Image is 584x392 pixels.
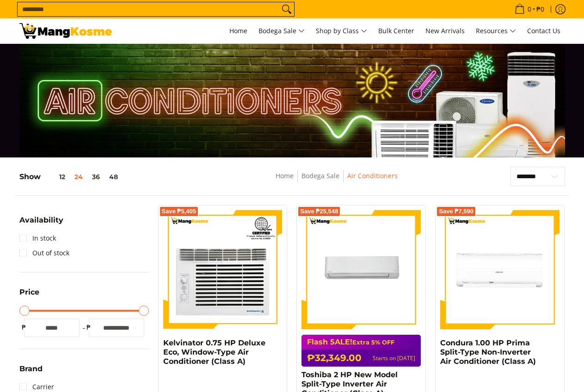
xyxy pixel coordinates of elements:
[19,289,39,303] summary: Open
[19,172,123,181] h5: Show
[225,18,252,43] a: Home
[316,25,367,37] span: Shop by Class
[526,6,533,12] span: 0
[476,25,516,37] span: Resources
[512,4,547,14] span: •
[378,26,414,35] span: Bulk Center
[84,323,93,332] span: ₱
[523,18,565,43] a: Contact Us
[300,209,338,214] span: Save ₱25,548
[19,217,63,224] span: Availability
[19,23,112,39] img: Bodega Sale Aircon l Mang Kosme: Home Appliances Warehouse Sale
[163,338,265,366] a: Kelvinator 0.75 HP Deluxe Eco, Window-Type Air Conditioner (Class A)
[425,26,465,35] span: New Arrivals
[19,365,43,373] span: Brand
[19,323,29,332] span: ₱
[254,18,309,43] a: Bodega Sale
[19,231,56,246] a: In stock
[70,173,87,181] button: 24
[374,18,419,43] a: Bulk Center
[162,209,197,214] span: Save ₱5,405
[421,18,469,43] a: New Arrivals
[471,18,521,43] a: Resources
[19,365,43,380] summary: Open
[347,171,398,180] a: Air Conditioners
[208,170,465,191] nav: Breadcrumbs
[301,171,339,180] a: Bodega Sale
[19,289,39,296] span: Price
[535,6,546,12] span: ₱0
[527,26,560,35] span: Contact Us
[311,18,372,43] a: Shop by Class
[19,246,69,260] a: Out of stock
[121,18,565,43] nav: Main Menu
[41,173,70,181] button: 12
[279,2,294,16] button: Search
[440,338,536,366] a: Condura 1.00 HP Prima Split-Type Non-Inverter Air Conditioner (Class A)
[87,173,105,181] button: 36
[439,209,473,214] span: Save ₱7,590
[163,210,283,329] img: Kelvinator 0.75 HP Deluxe Eco, Window-Type Air Conditioner (Class A)
[19,217,63,231] summary: Open
[276,171,294,180] a: Home
[258,25,305,37] span: Bodega Sale
[105,173,123,181] button: 48
[229,26,247,35] span: Home
[301,210,421,329] img: Toshiba 2 HP New Model Split-Type Inverter Air Conditioner (Class A)
[440,210,559,329] img: Condura 1.00 HP Prima Split-Type Non-Inverter Air Conditioner (Class A)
